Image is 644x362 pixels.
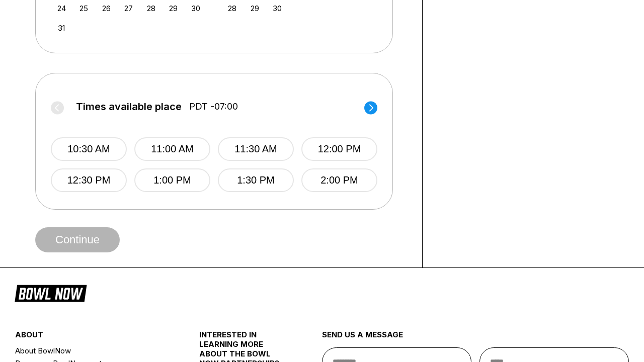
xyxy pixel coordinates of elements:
div: about [15,330,169,344]
div: Choose Sunday, August 31st, 2025 [55,21,68,35]
div: Choose Sunday, September 28th, 2025 [225,2,239,15]
div: send us a message [322,330,629,347]
button: 1:00 PM [134,168,210,192]
div: Choose Wednesday, August 27th, 2025 [122,2,135,15]
button: 2:00 PM [301,168,377,192]
button: 11:00 AM [134,137,210,161]
button: 10:30 AM [51,137,127,161]
div: Choose Saturday, August 30th, 2025 [189,2,203,15]
button: 1:30 PM [218,168,294,192]
span: Times available place [76,101,182,112]
a: About BowlNow [15,344,169,357]
div: Choose Tuesday, September 30th, 2025 [270,2,284,15]
div: Choose Sunday, August 24th, 2025 [55,2,68,15]
div: Choose Monday, September 29th, 2025 [248,2,262,15]
button: 12:30 PM [51,168,127,192]
div: Choose Friday, August 29th, 2025 [167,2,180,15]
button: 12:00 PM [301,137,377,161]
div: Choose Thursday, August 28th, 2025 [144,2,158,15]
button: 11:30 AM [218,137,294,161]
div: Choose Tuesday, August 26th, 2025 [100,2,113,15]
span: PDT -07:00 [189,101,238,112]
div: Choose Monday, August 25th, 2025 [77,2,91,15]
